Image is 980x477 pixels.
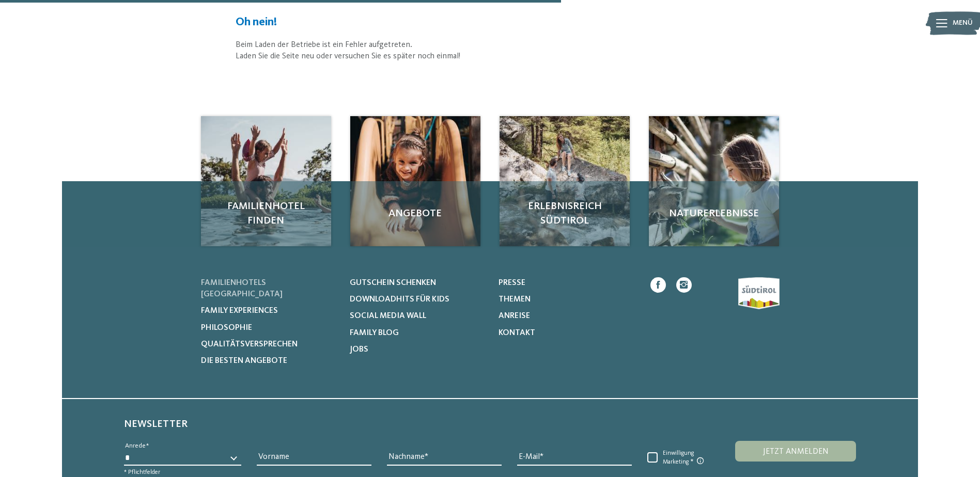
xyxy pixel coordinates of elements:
span: Jetzt anmelden [763,448,829,456]
span: Jobs [350,345,368,354]
span: Gutschein schenken [350,279,436,287]
div: Beim Laden der Betriebe ist ein Fehler aufgetreten. Laden Sie die Seite neu oder versuchen Sie es... [201,39,780,62]
a: Philosophie [201,322,337,333]
span: Social Media Wall [350,312,426,320]
img: Buchung: Familienhotel wählen und reservieren [201,116,331,246]
span: Family Experiences [201,307,278,315]
a: Jobs [350,344,486,355]
a: Die besten Angebote [201,355,337,367]
button: Jetzt anmelden [735,441,856,462]
span: Downloadhits für Kids [350,295,449,304]
a: Themen [499,294,634,305]
span: Presse [499,279,525,287]
span: Familienhotel finden [211,199,321,228]
a: Family Blog [350,327,486,339]
span: Familienhotels [GEOGRAPHIC_DATA] [201,279,283,298]
span: Newsletter [124,419,188,430]
img: Buchung: Familienhotel wählen und reservieren [500,116,630,246]
span: Philosophie [201,324,252,332]
a: Family Experiences [201,305,337,316]
a: Gutschein schenken [350,277,486,289]
span: Anreise [499,312,530,320]
span: Einwilligung Marketing [658,450,712,466]
span: Die besten Angebote [201,357,287,365]
span: * Pflichtfelder [124,469,160,475]
a: Familienhotels [GEOGRAPHIC_DATA] [201,277,337,300]
span: Angebote [361,206,470,221]
a: Buchung: Familienhotel wählen und reservieren Familienhotel finden [201,116,331,246]
a: Anreise [499,310,634,322]
a: Qualitätsversprechen [201,339,337,350]
img: Buchung: Familienhotel wählen und reservieren [649,116,779,246]
span: Kontakt [499,329,535,337]
span: Naturerlebnisse [659,206,769,221]
span: Qualitätsversprechen [201,340,298,348]
a: Buchung: Familienhotel wählen und reservieren Erlebnisreich Südtirol [500,116,630,246]
a: Social Media Wall [350,310,486,322]
h3: Oh nein! [236,14,745,30]
a: Buchung: Familienhotel wählen und reservieren Naturerlebnisse [649,116,779,246]
a: Presse [499,277,634,289]
span: Erlebnisreich Südtirol [510,199,619,228]
a: Buchung: Familienhotel wählen und reservieren Angebote [350,116,480,246]
a: Kontakt [499,327,634,339]
span: Family Blog [350,329,399,337]
img: Buchung: Familienhotel wählen und reservieren [350,116,480,246]
a: Downloadhits für Kids [350,294,486,305]
span: Themen [499,295,531,304]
